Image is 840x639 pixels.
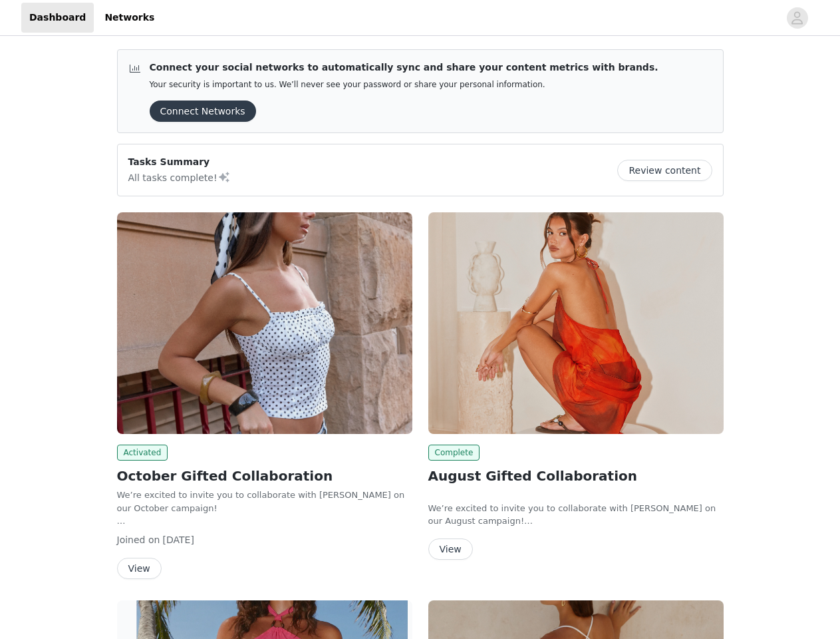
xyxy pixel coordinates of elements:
span: [DATE] [163,534,194,545]
p: All tasks complete! [128,169,231,185]
p: We’re excited to invite you to collaborate with [PERSON_NAME] on our October campaign! [117,489,412,515]
a: View [428,544,473,554]
img: Peppermayo UK [428,212,724,434]
div: avatar [791,7,803,29]
p: Your security is important to us. We’ll never see your password or share your personal information. [150,80,658,90]
button: View [428,538,473,560]
img: Peppermayo UK [117,212,412,434]
button: View [117,558,162,579]
h2: August Gifted Collaboration [428,466,724,486]
p: Connect your social networks to automatically sync and share your content metrics with brands. [150,61,658,75]
p: We’re excited to invite you to collaborate with [PERSON_NAME] on our August campaign! [428,502,724,528]
h2: October Gifted Collaboration [117,466,412,486]
p: Tasks Summary [128,155,231,169]
a: Dashboard [21,3,94,33]
button: Review content [617,160,712,181]
a: Networks [96,3,162,33]
span: Joined on [117,534,160,545]
button: Connect Networks [150,101,256,122]
span: Complete [428,445,480,461]
a: View [117,564,162,574]
span: Activated [117,445,168,461]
